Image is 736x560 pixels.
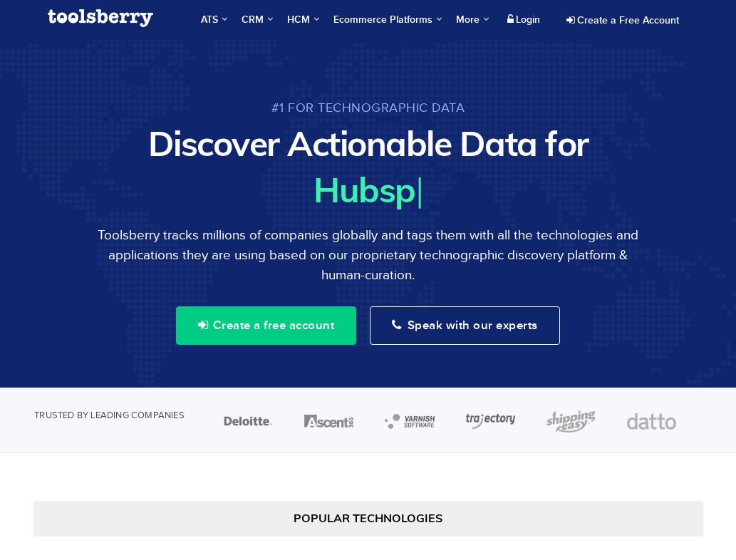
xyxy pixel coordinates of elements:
[242,13,273,27] span: CRM
[333,13,442,27] span: Ecommerce Platforms
[176,306,356,345] button: Create a free account
[56,512,681,525] h2: Popular Technologies
[546,410,596,432] img: shipping easy
[456,14,489,26] span: More
[201,13,227,27] span: ATS
[415,168,423,211] span: |
[33,122,703,165] h1: Discover Actionable Data for
[304,415,353,427] img: ascent360
[287,13,319,27] span: HCM
[556,9,689,33] a: Create a Free Account
[33,225,703,285] p: Toolsberry tracks millions of companies globally and tags them with all the technologies and appl...
[370,306,560,345] button: Speak with our experts
[313,168,415,211] span: Hubsp
[33,100,703,115] span: #1 for Technographic Data
[466,414,515,429] img: trajectory
[34,388,185,422] p: TRUSTED BY LEADING COMPANIES
[498,9,549,31] a: Login
[224,416,273,426] img: deloitte
[385,414,434,429] img: varnish
[48,9,153,27] img: Toolsberry
[627,413,676,430] img: datto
